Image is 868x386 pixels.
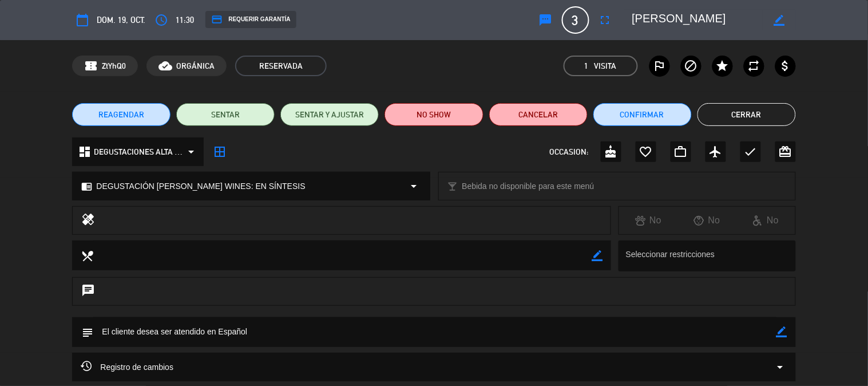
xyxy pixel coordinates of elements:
[674,145,688,159] i: work_outline
[213,145,227,159] i: border_all
[779,145,792,159] i: card_giftcard
[774,360,787,374] i: arrow_drop_down
[716,59,730,73] i: star
[84,59,98,73] span: confirmation_number
[81,326,93,338] i: subject
[779,59,792,73] i: attach_money
[98,109,144,121] span: REAGENDAR
[593,103,692,126] button: Confirmar
[595,10,616,30] button: fullscreen
[81,181,92,192] i: chrome_reader_mode
[776,326,787,337] i: border_color
[619,213,678,228] div: No
[594,60,617,73] em: Visita
[184,145,198,159] i: arrow_drop_down
[280,103,379,126] button: SENTAR Y AJUSTAR
[677,213,736,228] div: No
[94,145,185,159] span: DEGUSTACIONES ALTA c N
[176,13,194,27] span: 11:30
[154,13,168,27] i: access_time
[235,56,327,76] span: RESERVADA
[151,10,172,30] button: access_time
[102,60,126,73] span: ZtYhQ0
[205,11,296,28] div: REQUERIR GARANTÍA
[639,145,653,159] i: favorite_border
[550,145,589,159] span: OCCASION:
[81,283,95,300] i: chat
[97,13,145,27] span: dom. 19, oct.
[747,59,761,73] i: repeat
[709,145,723,159] i: airplanemode_active
[96,180,305,193] span: DEGUSTACIÓN [PERSON_NAME] WINES: EN SÍNTESIS
[697,103,796,126] button: Cerrar
[76,13,89,27] i: calendar_today
[81,249,93,262] i: local_dining
[211,14,223,25] i: credit_card
[72,103,171,126] button: REAGENDAR
[158,59,172,73] i: cloud_done
[81,360,173,374] span: Registro de cambios
[774,15,784,26] i: border_color
[592,250,603,261] i: border_color
[736,213,795,228] div: No
[562,6,589,34] span: 3
[599,13,612,27] i: fullscreen
[72,10,93,30] button: calendar_today
[81,212,95,229] i: healing
[539,13,553,27] i: sms
[407,179,421,193] i: arrow_drop_down
[653,59,667,73] i: outlined_flag
[604,145,618,159] i: cake
[536,10,556,30] button: sms
[447,181,458,192] i: local_bar
[489,103,588,126] button: Cancelar
[744,145,758,159] i: check
[78,145,92,159] i: dashboard
[684,59,698,73] i: block
[462,180,594,193] span: Bebida no disponible para este menú
[585,60,589,73] span: 1
[176,103,275,126] button: SENTAR
[385,103,483,126] button: NO SHOW
[176,60,215,73] span: ORGÁNICA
